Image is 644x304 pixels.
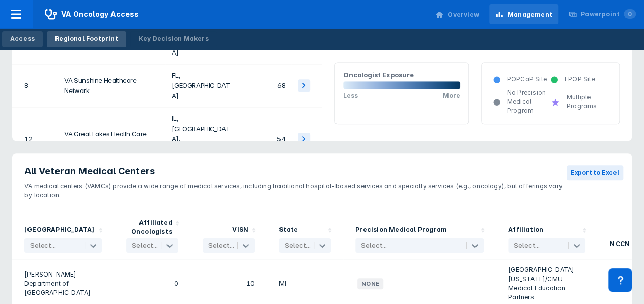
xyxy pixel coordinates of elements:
[24,225,94,236] div: [GEOGRAPHIC_DATA]
[55,34,118,43] div: Regional Footprint
[343,92,358,99] p: Less
[610,239,630,251] div: NCCN
[114,212,190,259] div: Sort
[447,10,479,19] div: Overview
[47,31,126,47] a: Regional Footprint
[279,265,331,302] div: MI
[24,177,567,200] p: VA medical centers (VAMCs) provide a wide range of medical services, including traditional hospit...
[126,218,172,236] div: Affiliated Oncologists
[581,10,636,19] div: Powerpoint
[508,225,543,236] div: Affiliation
[279,225,298,236] div: State
[138,34,209,43] div: Key Decision Makers
[558,75,595,84] dd: LPOP Site
[12,64,58,107] td: 8
[236,64,291,107] td: 68
[203,265,255,302] div: 10
[130,31,217,47] a: Key Decision Makers
[10,34,35,43] div: Access
[501,88,550,115] dd: No Precision Medical Program
[12,212,114,259] div: Sort
[561,93,608,111] dd: Multiple Programs
[24,265,102,302] div: [PERSON_NAME] Department of [GEOGRAPHIC_DATA]
[126,265,178,302] div: 0
[355,225,447,236] div: Precision Medical Program
[165,64,236,107] td: FL, [GEOGRAPHIC_DATA]
[285,241,311,250] div: Select...
[567,165,623,180] button: Export to Excel
[496,212,598,259] div: Sort
[2,31,43,47] a: Access
[508,10,552,19] div: Management
[343,71,414,79] span: Oncologist Exposure
[443,92,460,99] p: More
[267,212,343,259] div: Sort
[608,268,632,292] div: Contact Support
[12,107,58,171] td: 12
[343,212,496,259] div: Sort
[236,107,291,171] td: 54
[357,278,383,289] span: NONE
[165,107,236,171] td: IL, [GEOGRAPHIC_DATA], [GEOGRAPHIC_DATA]
[24,165,567,177] h3: All Veteran Medical Centers
[190,212,267,259] div: Sort
[429,4,485,24] a: Overview
[489,4,558,24] a: Management
[232,225,248,236] div: VISN
[132,241,158,250] div: Select...
[58,64,165,107] td: VA Sunshine Healthcare Network
[58,107,165,171] td: VA Great Lakes Health Care System
[508,265,585,302] div: [GEOGRAPHIC_DATA][US_STATE]/CMU Medical Education Partners
[501,75,547,84] dd: POPCaP Site
[624,9,636,19] span: 0
[208,241,234,250] div: Select...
